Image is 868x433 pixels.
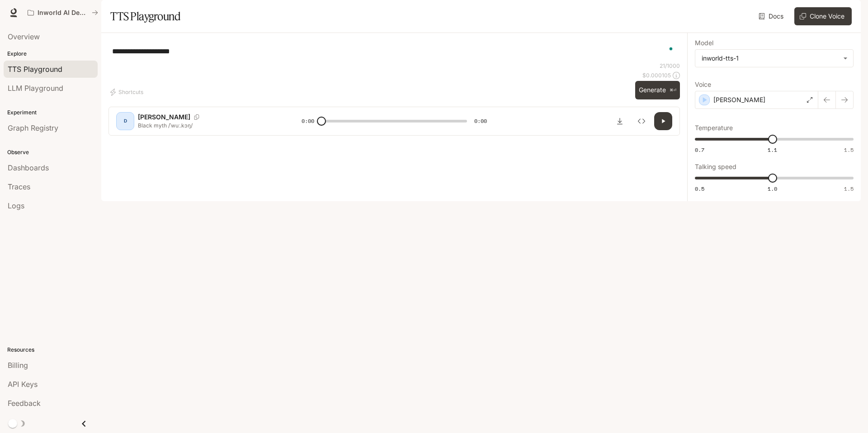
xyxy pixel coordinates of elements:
span: 0.5 [695,185,704,193]
button: All workspaces [24,4,102,22]
p: Temperature [695,125,733,131]
p: Inworld AI Demos [38,9,88,17]
p: Black myth /ˈwuː.kɔŋ/ [138,122,280,129]
p: Voice [695,81,711,88]
p: $ 0.000105 [642,71,671,79]
p: [PERSON_NAME] [713,95,765,104]
div: inworld-tts-1 [695,50,853,67]
p: Model [695,40,713,46]
span: 0:00 [474,117,487,126]
span: 1.1 [768,146,777,154]
p: 21 / 1000 [660,62,680,70]
p: Talking speed [695,164,736,170]
h1: TTS Playground [110,7,180,25]
textarea: To enrich screen reader interactions, please activate Accessibility in Grammarly extension settings [112,46,676,56]
button: Shortcuts [108,85,147,99]
p: ⌘⏎ [670,88,676,93]
p: [PERSON_NAME] [138,113,190,122]
button: Clone Voice [794,7,852,25]
span: 0.7 [695,146,704,154]
div: inworld-tts-1 [702,54,839,63]
span: 0:00 [302,117,314,126]
div: D [118,114,132,128]
a: Docs [757,7,787,25]
button: Inspect [632,112,651,130]
button: Download audio [611,112,629,130]
iframe: Intercom live chat [837,402,859,424]
button: Copy Voice ID [190,114,203,120]
span: 1.0 [768,185,777,193]
button: Generate⌘⏎ [635,81,680,99]
span: 1.5 [844,185,854,193]
span: 1.5 [844,146,854,154]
